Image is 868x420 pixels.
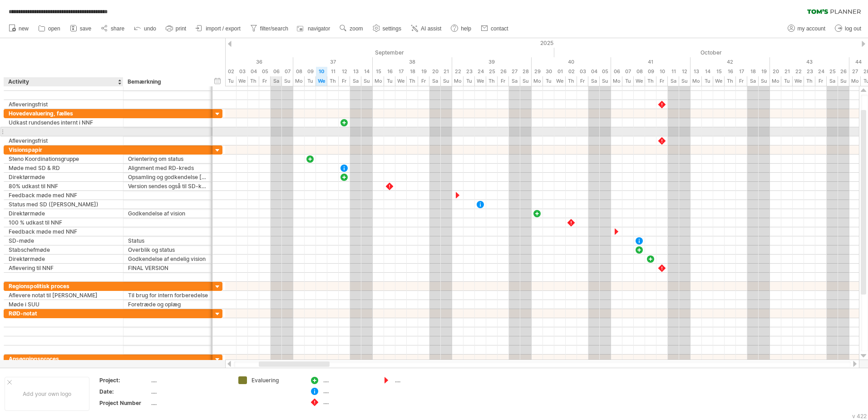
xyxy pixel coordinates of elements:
div: Thursday, 16 October 2025 [725,76,736,86]
div: .... [323,387,373,395]
span: help [461,25,471,32]
span: undo [144,25,156,32]
a: undo [132,23,159,35]
div: Monday, 20 October 2025 [770,76,781,86]
div: Saturday, 6 September 2025 [271,67,282,76]
div: Saturday, 4 October 2025 [588,76,600,86]
span: share [111,25,124,32]
div: Wednesday, 24 September 2025 [475,76,486,86]
span: my account [798,25,825,32]
div: Thursday, 16 October 2025 [725,67,736,76]
div: Monday, 13 October 2025 [690,67,702,76]
div: Tuesday, 30 September 2025 [543,67,554,76]
a: open [36,23,63,35]
div: 43 [770,57,849,67]
div: Monday, 6 October 2025 [611,67,622,76]
div: Monday, 8 September 2025 [293,67,305,76]
div: Foretræde og oplæg [128,300,208,309]
div: Tuesday, 21 October 2025 [781,76,793,86]
div: 41 [611,57,690,67]
div: Friday, 17 October 2025 [736,76,747,86]
div: v 422 [852,413,867,420]
div: Friday, 12 September 2025 [339,67,350,76]
div: Orientering om status [128,155,208,163]
div: Thursday, 9 October 2025 [645,76,656,86]
div: Project Number [99,399,149,407]
div: Tuesday, 16 September 2025 [384,67,395,76]
div: Friday, 12 September 2025 [339,76,350,86]
div: Saturday, 13 September 2025 [350,76,361,86]
div: Hovedevaluering, fælles [9,109,118,118]
div: Wednesday, 22 October 2025 [793,67,804,76]
div: Tuesday, 14 October 2025 [702,67,713,76]
div: Sunday, 5 October 2025 [600,76,611,86]
div: Afleveringsfrist [9,136,118,145]
a: AI assist [409,23,444,35]
div: Godkendelse af vision [128,209,208,218]
div: Friday, 10 October 2025 [656,76,668,86]
span: open [48,25,60,32]
div: Ansøgningsproces [9,355,118,363]
div: Tuesday, 7 October 2025 [622,67,634,76]
div: Sunday, 19 October 2025 [759,76,770,86]
div: Monday, 20 October 2025 [770,67,781,76]
div: Sunday, 26 October 2025 [838,67,849,76]
div: Monday, 29 September 2025 [532,67,543,76]
div: Overblik og status [128,245,208,254]
div: Godkendelse af endelig vision [128,255,208,263]
a: my account [785,23,828,35]
div: Saturday, 27 September 2025 [509,76,520,86]
div: Friday, 5 September 2025 [259,76,271,86]
div: 80% udkast til NNF [9,182,118,190]
div: Wednesday, 15 October 2025 [713,67,725,76]
a: print [163,23,189,35]
div: Project: [99,376,149,384]
div: Friday, 17 October 2025 [736,67,747,76]
span: zoom [350,25,363,32]
div: Aflevere notat til [PERSON_NAME] [9,291,118,300]
div: Feedback møde med NNF [9,191,118,200]
div: Monday, 29 September 2025 [532,76,543,86]
div: Wednesday, 3 September 2025 [237,67,248,76]
a: save [68,23,94,35]
div: Møde i SUU [9,300,118,309]
div: Tuesday, 14 October 2025 [702,76,713,86]
a: navigator [296,23,333,35]
div: Sunday, 19 October 2025 [759,67,770,76]
div: Visionspapir [9,145,118,154]
div: Wednesday, 1 October 2025 [554,76,566,86]
div: Wednesday, 10 September 2025 [316,76,327,86]
div: Tuesday, 9 September 2025 [305,76,316,86]
div: Friday, 3 October 2025 [577,67,588,76]
span: import / export [206,25,241,32]
div: Bemærkning [128,77,207,86]
div: Thursday, 11 September 2025 [327,76,339,86]
div: Aflevering til NNF [9,264,118,272]
div: Thursday, 23 October 2025 [804,76,815,86]
div: Tuesday, 16 September 2025 [384,76,395,86]
div: Sunday, 7 September 2025 [282,67,293,76]
div: .... [151,388,227,395]
div: Direktørmøde [9,173,118,181]
a: import / export [193,23,243,35]
div: Steno Koordinationsgruppe [9,155,118,163]
div: Evaluering [252,376,301,384]
div: 40 [532,57,611,67]
div: Udkast rundsendes internt i NNF [9,118,118,127]
div: Tuesday, 2 September 2025 [225,67,237,76]
div: Saturday, 11 October 2025 [668,76,679,86]
div: Friday, 10 October 2025 [656,67,668,76]
div: .... [151,399,227,407]
span: settings [383,25,401,32]
div: Friday, 19 September 2025 [418,67,429,76]
div: Saturday, 20 September 2025 [429,67,441,76]
div: Thursday, 4 September 2025 [248,67,259,76]
div: 37 [293,57,373,67]
div: Thursday, 11 September 2025 [327,67,339,76]
div: Friday, 3 October 2025 [577,76,588,86]
div: Thursday, 18 September 2025 [407,76,418,86]
div: 38 [373,57,452,67]
div: Wednesday, 8 October 2025 [634,76,645,86]
a: log out [833,23,864,35]
div: Møde med SD & RD [9,164,118,172]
